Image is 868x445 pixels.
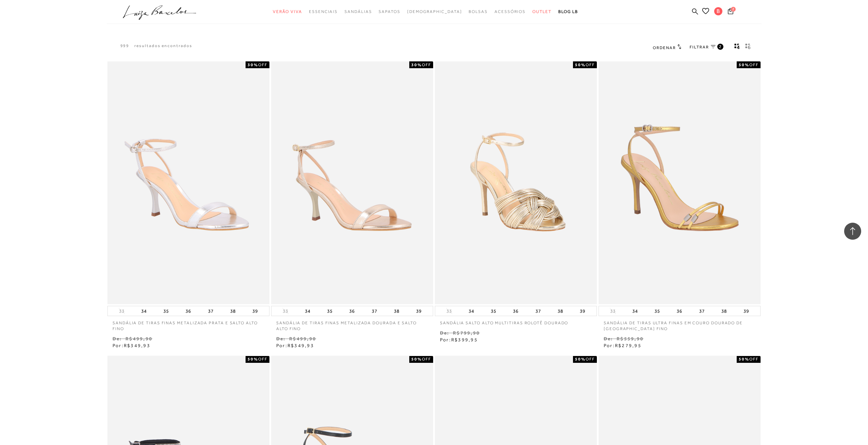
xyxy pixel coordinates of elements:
[558,9,578,14] span: BLOG LB
[107,316,269,332] a: SANDÁLIA DE TIRAS FINAS METALIZADA PRATA E SALTO ALTO FINO
[407,5,462,18] a: noSubCategoriesText
[271,316,433,332] a: SANDÁLIA DE TIRAS FINAS METALIZADA DOURADA E SALTO ALTO FINO
[108,62,269,303] img: SANDÁLIA DE TIRAS FINAS METALIZADA PRATA E SALTO ALTO FINO
[379,9,400,14] span: Sapatos
[586,357,595,361] span: OFF
[309,5,338,18] a: categoryNavScreenReaderText
[719,44,722,49] span: 2
[276,336,286,341] small: De:
[469,5,488,18] a: categoryNavScreenReaderText
[615,343,642,348] span: R$279,95
[617,336,644,341] small: R$559,90
[489,306,498,316] button: 35
[344,9,372,14] span: Sandálias
[435,316,597,326] a: SANDÁLIA SALTO ALTO MULTITIRAS ROLOTÊ DOURADO
[422,62,431,67] span: OFF
[608,308,618,314] button: 33
[575,357,586,361] strong: 50%
[739,62,749,67] strong: 50%
[741,306,751,316] button: 39
[599,316,761,332] a: SANDÁLIA DE TIRAS ULTRA FINAS EM COURO DOURADO DE [GEOGRAPHIC_DATA] FINO
[258,357,267,361] span: OFF
[749,62,759,67] span: OFF
[248,62,258,67] strong: 30%
[281,308,290,314] button: 33
[113,343,150,348] span: Por:
[711,7,726,17] button: B
[139,306,149,316] button: 34
[604,343,642,348] span: Por:
[273,5,302,18] a: categoryNavScreenReaderText
[258,62,267,67] span: OFF
[714,7,722,15] span: B
[533,306,543,316] button: 37
[347,306,357,316] button: 36
[206,306,216,316] button: 37
[440,330,450,336] small: De:
[309,9,338,14] span: Essenciais
[407,9,462,14] span: [DEMOGRAPHIC_DATA]
[183,306,193,316] button: 36
[422,357,431,361] span: OFF
[511,306,520,316] button: 36
[749,357,759,361] span: OFF
[578,306,587,316] button: 39
[726,8,735,17] button: 2
[379,5,400,18] a: categoryNavScreenReaderText
[653,45,676,50] span: Ordenar
[697,306,707,316] button: 37
[732,43,742,52] button: Mostrar 4 produtos por linha
[532,5,551,18] a: categoryNavScreenReaderText
[288,343,314,348] span: R$349,93
[411,62,422,67] strong: 30%
[532,9,551,14] span: Outlet
[113,336,122,341] small: De:
[675,306,684,316] button: 36
[414,306,424,316] button: 39
[440,337,478,342] span: Por:
[126,336,152,341] small: R$499,90
[599,62,760,303] img: SANDÁLIA DE TIRAS ULTRA FINAS EM COURO DOURADO DE SALTO ALTO FINO
[453,330,480,336] small: R$799,90
[604,336,613,341] small: De:
[469,9,488,14] span: Bolsas
[652,306,662,316] button: 35
[161,306,171,316] button: 35
[495,5,526,18] a: categoryNavScreenReaderText
[586,62,595,67] span: OFF
[719,306,729,316] button: 38
[731,7,736,12] span: 2
[248,357,258,361] strong: 50%
[124,343,150,348] span: R$349,93
[228,306,238,316] button: 38
[467,306,476,316] button: 34
[120,43,130,49] p: 999
[444,308,454,314] button: 33
[451,337,478,342] span: R$399,95
[392,306,401,316] button: 38
[630,306,640,316] button: 34
[558,5,578,18] a: BLOG LB
[739,357,749,361] strong: 50%
[411,357,422,361] strong: 50%
[370,306,379,316] button: 37
[134,43,192,49] p: resultados encontrados
[575,62,586,67] strong: 50%
[289,336,316,341] small: R$499,90
[303,306,312,316] button: 34
[272,62,432,303] img: SANDÁLIA DE TIRAS FINAS METALIZADA DOURADA E SALTO ALTO FINO
[117,308,127,314] button: 33
[436,62,596,303] img: SANDÁLIA SALTO ALTO MULTITIRAS ROLOTÊ DOURADO
[690,44,709,50] span: FILTRAR
[556,306,565,316] button: 38
[344,5,372,18] a: categoryNavScreenReaderText
[276,343,314,348] span: Por:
